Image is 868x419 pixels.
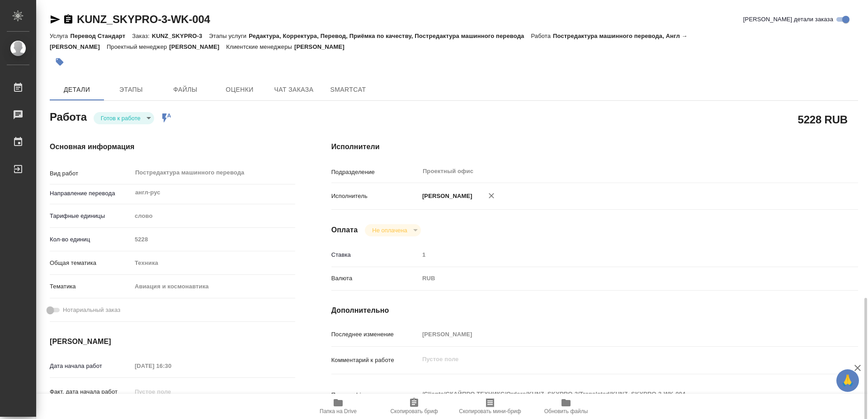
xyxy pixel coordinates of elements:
h2: 5228 RUB [798,112,848,127]
p: Дата начала работ [50,362,132,371]
p: Этапы услуги [209,33,249,39]
span: Файлы [164,84,207,95]
p: Проектный менеджер [107,43,169,50]
input: Пустое поле [419,248,814,261]
p: Заказ: [132,33,151,39]
p: Услуга [50,33,70,39]
input: Пустое поле [132,233,295,246]
p: Путь на drive [331,391,419,400]
p: Кол-во единиц [50,235,132,244]
button: Добавить тэг [50,52,70,72]
div: RUB [419,271,814,286]
button: Скопировать ссылку [63,14,74,25]
button: Готов к работе [98,114,143,122]
p: [PERSON_NAME] [169,43,226,50]
a: KUNZ_SKYPRO-3-WK-004 [77,13,210,25]
button: Не оплачена [369,226,410,234]
span: 🙏 [840,371,855,390]
button: Папка на Drive [300,394,376,419]
input: Пустое поле [132,359,211,372]
span: Обновить файлы [544,408,588,414]
span: Чат заказа [272,84,316,95]
h2: Работа [50,108,87,124]
span: Оценки [218,84,261,95]
p: Вид работ [50,169,132,178]
p: Факт. дата начала работ [50,387,132,396]
p: Редактура, Корректура, Перевод, Приёмка по качеству, Постредактура машинного перевода [249,33,531,39]
p: Клиентские менеджеры [226,43,294,50]
div: Готов к работе [365,224,420,236]
p: [PERSON_NAME] [294,43,351,50]
h4: [PERSON_NAME] [50,336,295,347]
p: Валюта [331,274,419,283]
button: Скопировать мини-бриф [452,394,528,419]
span: Скопировать бриф [390,408,438,414]
p: [PERSON_NAME] [419,192,472,201]
div: Готов к работе [94,112,154,124]
div: слово [132,208,295,224]
p: Тематика [50,282,132,291]
p: Комментарий к работе [331,356,419,365]
span: [PERSON_NAME] детали заказа [743,15,833,24]
p: KUNZ_SKYPRO-3 [152,33,209,39]
div: Авиация и космонавтика [132,279,295,294]
p: Перевод Стандарт [70,33,132,39]
p: Тарифные единицы [50,212,132,221]
span: Этапы [109,84,153,95]
p: Последнее изменение [331,330,419,339]
p: Ставка [331,250,419,259]
input: Пустое поле [132,385,211,398]
span: Папка на Drive [320,408,357,414]
button: Удалить исполнителя [481,186,501,206]
div: Техника [132,255,295,271]
span: Скопировать мини-бриф [459,408,521,414]
p: Общая тематика [50,259,132,268]
span: Нотариальный заказ [63,306,120,315]
input: Пустое поле [419,328,814,341]
h4: Дополнительно [331,305,858,316]
textarea: /Clients/СКАЙПРО ТЕХНИКС/Orders/KUNZ_SKYPRO-3/Translated/KUNZ_SKYPRO-3-WK-004 [419,386,814,402]
button: Скопировать ссылку для ЯМессенджера [50,14,61,25]
p: Направление перевода [50,189,132,198]
button: 🙏 [836,369,859,392]
span: SmartCat [326,84,370,95]
p: Исполнитель [331,192,419,201]
button: Скопировать бриф [376,394,452,419]
h4: Основная информация [50,141,295,152]
h4: Оплата [331,225,358,235]
p: Подразделение [331,168,419,177]
span: Детали [55,84,99,95]
button: Обновить файлы [528,394,604,419]
p: Работа [531,33,553,39]
h4: Исполнители [331,141,858,152]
